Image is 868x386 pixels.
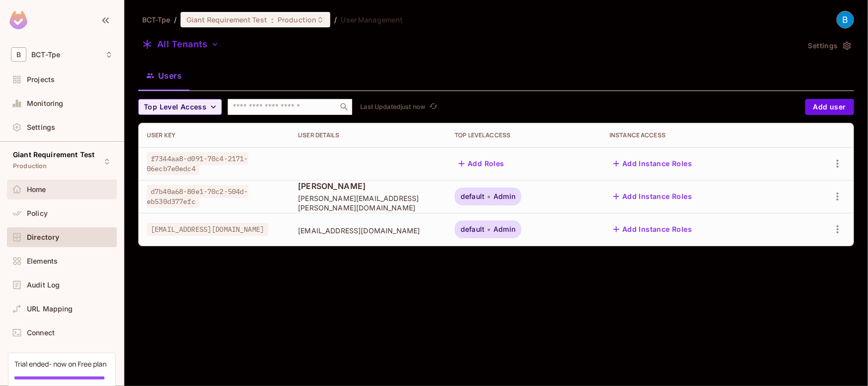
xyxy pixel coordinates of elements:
[334,15,337,24] li: /
[427,101,439,113] button: refresh
[455,156,508,172] button: Add Roles
[609,156,696,172] button: Add Instance Roles
[31,51,60,59] span: Workspace: BCT-Tpe
[190,63,257,88] button: Instances
[138,99,222,115] button: Top Level Access
[9,11,27,29] img: SReyMgAAAABJRU5ErkJggg==
[147,152,248,175] span: f7344aa8-d091-70c4-2171-06ecb7e0edc4
[147,223,268,236] span: [EMAIL_ADDRESS][DOMAIN_NAME]
[493,193,515,200] span: Admin
[837,11,854,28] img: Brady Cheng
[429,102,438,112] span: refresh
[804,38,854,54] button: Settings
[298,193,439,212] span: [PERSON_NAME][EMAIL_ADDRESS][PERSON_NAME][DOMAIN_NAME]
[147,185,248,208] span: d7b40a68-80e1-70c2-504d-eb530d377efc
[455,131,593,139] div: Top Level Access
[461,193,484,200] span: default
[341,15,403,24] span: User Management
[144,101,206,113] span: Top Level Access
[142,15,170,24] span: the active workspace
[174,15,177,24] li: /
[27,329,55,337] span: Connect
[147,131,282,139] div: User Key
[138,63,190,88] button: Users
[27,123,55,131] span: Settings
[278,15,316,24] span: Production
[298,131,439,139] div: User Details
[805,99,854,115] button: Add user
[360,103,425,111] p: Last Updated just now
[138,36,223,52] button: All Tenants
[27,305,73,313] span: URL Mapping
[27,209,48,217] span: Policy
[271,16,274,24] span: :
[27,233,59,241] span: Directory
[609,221,696,237] button: Add Instance Roles
[298,181,439,192] span: [PERSON_NAME]
[27,99,64,107] span: Monitoring
[609,131,786,139] div: Instance Access
[298,226,439,235] span: [EMAIL_ADDRESS][DOMAIN_NAME]
[493,225,515,233] span: Admin
[11,47,26,62] span: B
[461,225,484,233] span: default
[27,76,55,84] span: Projects
[425,101,439,113] span: Click to refresh data
[27,186,46,193] span: Home
[187,15,267,24] span: Giant Requirement Test
[27,281,60,289] span: Audit Log
[13,162,47,170] span: Production
[27,257,58,265] span: Elements
[14,359,106,369] div: Trial ended- now on Free plan
[13,151,95,159] span: Giant Requirement Test
[609,189,696,204] button: Add Instance Roles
